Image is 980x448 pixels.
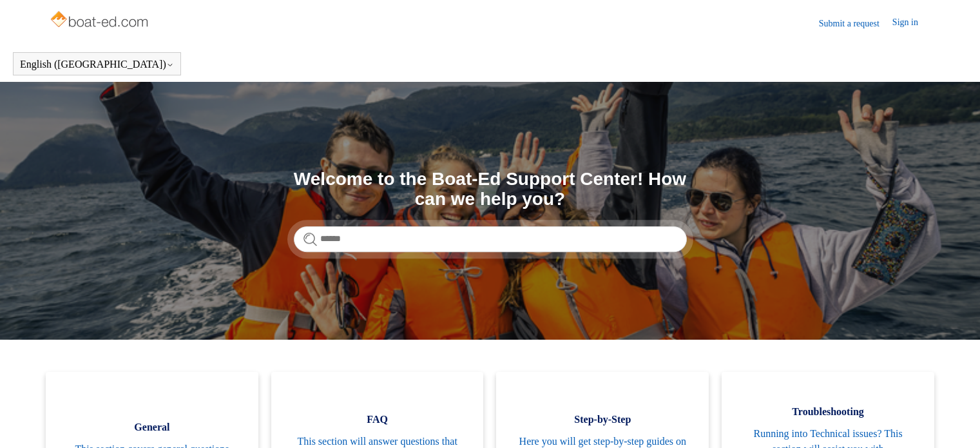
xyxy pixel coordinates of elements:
a: Submit a request [819,17,892,30]
input: Search [294,226,687,252]
span: FAQ [291,412,465,427]
span: General [65,420,239,435]
h1: Welcome to the Boat-Ed Support Center! How can we help you? [294,170,687,209]
span: Step-by-Step [515,412,689,427]
div: Live chat [937,405,970,438]
a: Sign in [892,15,931,31]
button: English ([GEOGRAPHIC_DATA]) [20,59,174,70]
img: Boat-Ed Help Center home page [49,8,151,34]
span: Troubleshooting [741,404,915,420]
